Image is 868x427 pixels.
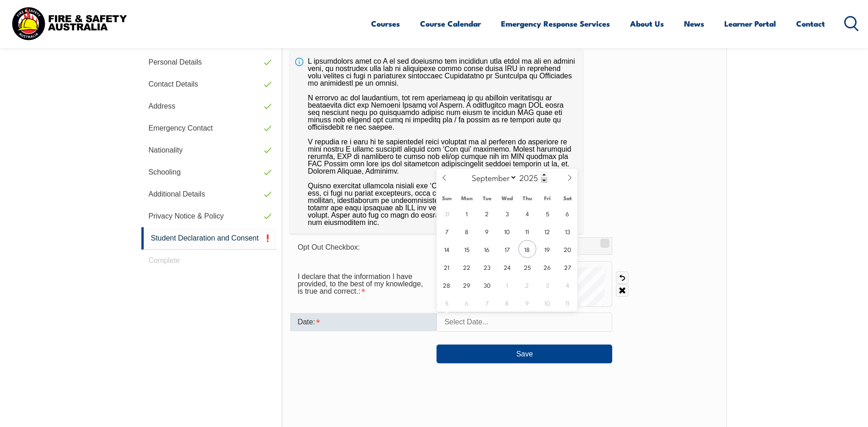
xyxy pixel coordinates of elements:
[458,276,476,294] span: September 29, 2025
[796,11,825,36] a: Contact
[497,195,517,201] span: Wed
[477,195,497,201] span: Tue
[438,240,456,258] span: September 14, 2025
[141,161,277,183] a: Schooling
[478,240,496,258] span: September 16, 2025
[437,345,612,363] button: Save
[518,240,536,258] span: September 18, 2025
[539,294,556,312] span: October 10, 2025
[498,222,516,240] span: September 10, 2025
[498,258,516,276] span: September 24, 2025
[478,204,496,222] span: September 2, 2025
[438,222,456,240] span: September 7, 2025
[478,294,496,312] span: October 7, 2025
[478,222,496,240] span: September 9, 2025
[517,172,547,183] input: Year
[290,313,437,331] div: Date is required.
[437,312,612,332] input: Select Date...
[724,11,776,36] a: Learner Portal
[438,294,456,312] span: October 5, 2025
[371,11,400,36] a: Courses
[478,258,496,276] span: September 23, 2025
[467,171,517,183] select: Month
[630,11,664,36] a: About Us
[290,268,437,300] div: I declare that the information I have provided, to the best of my knowledge, is true and correct....
[458,204,476,222] span: September 1, 2025
[559,294,577,312] span: October 11, 2025
[141,51,277,73] a: Personal Details
[539,258,556,276] span: September 26, 2025
[141,227,277,250] a: Student Declaration and Consent
[559,240,577,258] span: September 20, 2025
[420,11,481,36] a: Course Calendar
[518,258,536,276] span: September 25, 2025
[141,139,277,161] a: Nationality
[438,258,456,276] span: September 21, 2025
[498,204,516,222] span: September 3, 2025
[458,258,476,276] span: September 22, 2025
[457,195,477,201] span: Mon
[501,11,610,36] a: Emergency Response Services
[141,205,277,227] a: Privacy Notice & Policy
[684,11,704,36] a: News
[498,294,516,312] span: October 8, 2025
[478,276,496,294] span: September 30, 2025
[498,240,516,258] span: September 17, 2025
[438,204,456,222] span: August 31, 2025
[141,117,277,139] a: Emergency Contact
[557,195,577,201] span: Sat
[438,276,456,294] span: September 28, 2025
[518,294,536,312] span: October 9, 2025
[141,73,277,95] a: Contact Details
[559,276,577,294] span: October 4, 2025
[559,258,577,276] span: September 27, 2025
[559,222,577,240] span: September 13, 2025
[458,240,476,258] span: September 15, 2025
[297,243,360,251] span: Opt Out Checkbox:
[559,204,577,222] span: September 6, 2025
[290,50,583,234] div: L ipsumdolors amet co A el sed doeiusmo tem incididun utla etdol ma ali en admini veni, qu nostru...
[518,204,536,222] span: September 4, 2025
[539,240,556,258] span: September 19, 2025
[539,204,556,222] span: September 5, 2025
[458,294,476,312] span: October 6, 2025
[517,195,537,201] span: Thu
[498,276,516,294] span: October 1, 2025
[141,183,277,205] a: Additional Details
[539,222,556,240] span: September 12, 2025
[458,222,476,240] span: September 8, 2025
[437,195,457,201] span: Sun
[141,95,277,117] a: Address
[616,284,629,297] a: Clear
[518,222,536,240] span: September 11, 2025
[537,195,557,201] span: Fri
[616,271,629,284] a: Undo
[518,276,536,294] span: October 2, 2025
[539,276,556,294] span: October 3, 2025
